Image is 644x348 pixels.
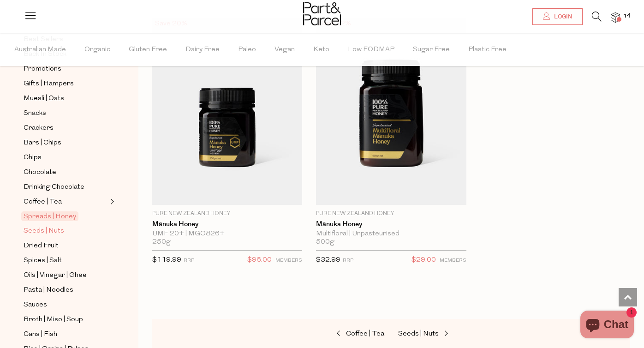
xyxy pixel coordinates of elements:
a: Sauces [24,299,107,311]
span: Cans | Fish [24,329,57,340]
span: Plastic Free [468,34,507,66]
small: MEMBERS [440,258,466,263]
span: Login [552,13,572,21]
a: Crackers [24,122,107,134]
span: Coffee | Tea [346,330,384,337]
span: Bars | Chips [24,138,61,149]
a: Gifts | Hampers [24,78,107,90]
a: Mānuka Honey [152,220,302,228]
span: Coffee | Tea [24,197,62,208]
span: Chips [24,152,42,163]
small: RRP [343,258,353,263]
span: Paleo [238,34,256,66]
a: Seeds | Nuts [398,328,490,340]
button: Expand/Collapse Coffee | Tea [108,196,114,207]
span: Broth | Miso | Soup [24,314,83,325]
span: Chocolate [24,167,56,178]
span: Snacks [24,108,46,119]
a: Muesli | Oats [24,93,107,104]
span: 14 [621,12,633,20]
a: 14 [611,12,620,22]
img: Mānuka Honey [316,18,466,205]
div: UMF 20+ | MGO826+ [152,230,302,238]
span: Seeds | Nuts [398,330,439,337]
span: Crackers [24,123,54,134]
a: Dried Fruit [24,240,107,252]
span: Australian Made [14,34,66,66]
span: Dairy Free [185,34,220,66]
img: Mānuka Honey [152,18,302,205]
span: Oils | Vinegar | Ghee [24,270,87,281]
span: Spreads | Honey [21,211,78,221]
span: $32.99 [316,257,340,264]
p: Pure New Zealand Honey [316,210,466,218]
span: Drinking Chocolate [24,182,84,193]
span: Pasta | Noodles [24,285,73,296]
a: Bars | Chips [24,137,107,149]
span: Gifts | Hampers [24,78,74,90]
a: Broth | Miso | Soup [24,314,107,325]
inbox-online-store-chat: Shopify online store chat [578,311,637,341]
a: Seeds | Nuts [24,225,107,237]
a: Pasta | Noodles [24,284,107,296]
span: Gluten Free [129,34,167,66]
a: Mānuka Honey [316,220,466,228]
a: Coffee | Tea [24,196,107,208]
div: Multifloral | Unpasteurised [316,230,466,238]
span: Keto [313,34,329,66]
a: Login [532,8,583,25]
span: Promotions [24,64,61,75]
span: Dried Fruit [24,240,59,252]
a: Drinking Chocolate [24,181,107,193]
span: 250g [152,238,171,246]
img: Part&Parcel [303,2,341,25]
span: 500g [316,238,334,246]
a: Promotions [24,63,107,75]
small: MEMBERS [275,258,302,263]
span: $96.00 [247,254,272,266]
a: Cans | Fish [24,329,107,340]
a: Spices | Salt [24,255,107,266]
small: RRP [184,258,194,263]
a: Oils | Vinegar | Ghee [24,270,107,281]
span: Vegan [274,34,295,66]
span: Organic [84,34,110,66]
a: Snacks [24,108,107,119]
a: Chocolate [24,167,107,178]
span: Sauces [24,300,47,311]
span: Sugar Free [413,34,450,66]
p: Pure New Zealand Honey [152,210,302,218]
span: Muesli | Oats [24,93,64,104]
span: Seeds | Nuts [24,226,64,237]
a: Spreads | Honey [24,211,107,222]
span: $119.99 [152,257,181,264]
span: Low FODMAP [348,34,394,66]
span: $29.00 [411,254,436,266]
span: Spices | Salt [24,255,62,266]
a: Chips [24,152,107,163]
a: Coffee | Tea [292,328,384,340]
